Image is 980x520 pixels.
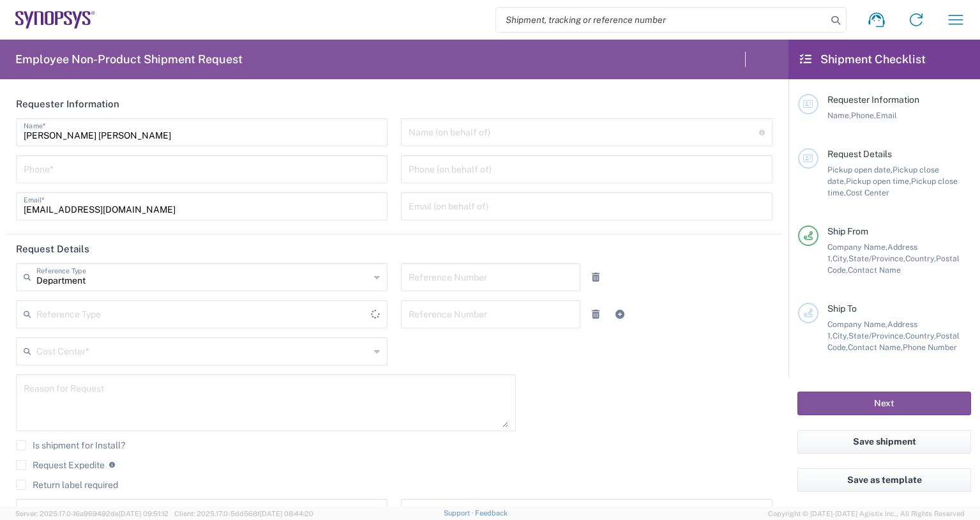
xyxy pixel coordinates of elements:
a: Feedback [475,509,508,517]
span: Ship From [827,226,868,236]
h2: Request Details [16,243,89,256]
span: Pickup open time, [846,176,911,186]
label: Return label required [16,480,118,490]
span: Email [876,111,897,120]
span: Server: 2025.17.0-16a969492de [15,510,169,517]
span: Country, [905,254,936,263]
span: Pickup open date, [827,165,893,174]
span: Copyright © [DATE]-[DATE] Agistix Inc., All Rights Reserved [768,508,965,519]
span: Contact Name, [848,342,903,352]
span: Contact Name [848,265,901,275]
a: Remove Reference [587,305,605,323]
span: City, [833,254,848,263]
a: Remove Reference [587,268,605,286]
button: Save shipment [797,430,971,454]
span: [DATE] 09:51:12 [119,510,169,517]
a: Support [444,509,476,517]
span: Requester Information [827,95,919,105]
h2: Shipment Checklist [800,52,926,67]
span: Phone, [851,111,876,120]
a: Add Reference [611,305,629,323]
label: Is shipment for Install? [16,440,125,450]
label: Request Expedite [16,460,105,470]
span: State/Province, [848,331,905,340]
span: Company Name, [827,319,887,329]
span: Ship To [827,303,857,314]
input: Shipment, tracking or reference number [496,8,827,32]
h2: Employee Non-Product Shipment Request [15,52,243,67]
span: Company Name, [827,242,887,252]
span: Request Details [827,149,892,159]
button: Save as template [797,468,971,492]
span: Country, [905,331,936,340]
span: Cost Center [846,188,889,197]
span: Phone Number [903,342,957,352]
span: Name, [827,111,851,120]
button: Next [797,392,971,415]
h2: Requester Information [16,98,119,111]
span: Client: 2025.17.0-5dd568f [174,510,313,517]
span: State/Province, [848,254,905,263]
span: [DATE] 08:44:20 [260,510,313,517]
span: City, [833,331,848,340]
